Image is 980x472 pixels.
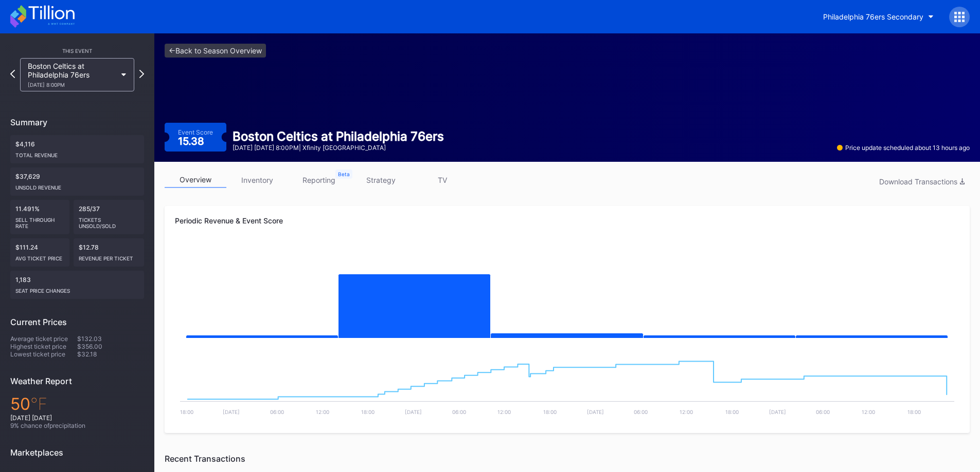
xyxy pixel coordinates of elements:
div: Marketplaces [10,447,144,458]
div: Avg ticket price [15,251,64,261]
text: 06:00 [270,409,284,415]
svg: Chart title [175,346,959,423]
div: 9 % chance of precipitation [10,422,144,429]
div: Highest ticket price [10,343,77,350]
text: 18:00 [361,409,375,415]
text: 12:00 [680,409,693,415]
div: Price update scheduled about 13 hours ago [837,144,970,152]
div: [DATE] [DATE] [10,414,144,422]
text: [DATE] [223,409,240,415]
text: [DATE] [405,409,422,415]
div: Summary [10,117,144,127]
text: 18:00 [180,409,193,415]
a: strategy [350,172,412,188]
div: 285/37 [74,200,145,234]
div: Total Revenue [15,148,139,158]
button: Download Transactions [874,175,970,188]
a: inventory [226,172,288,188]
text: 12:00 [497,409,511,415]
div: $32.18 [77,350,144,358]
text: 18:00 [907,409,921,415]
div: 1,183 [10,271,144,299]
div: Philadelphia 76ers Secondary [823,12,923,21]
div: Boston Celtics at Philadelphia 76ers [28,62,116,88]
div: $4,116 [10,135,144,163]
div: 11.491% [10,200,69,234]
div: Download Transactions [879,177,965,186]
div: 15.38 [178,136,207,146]
text: 06:00 [634,409,648,415]
div: Recent Transactions [165,454,970,464]
text: 06:00 [816,409,830,415]
div: [DATE] 8:00PM [28,82,116,88]
div: Tickets Unsold/Sold [79,213,139,229]
a: TV [412,172,473,188]
text: [DATE] [769,409,786,415]
div: $132.03 [77,335,144,343]
div: This Event [10,48,144,54]
button: Philadelphia 76ers Secondary [815,7,941,26]
div: Periodic Revenue & Event Score [175,216,959,225]
text: [DATE] [587,409,604,415]
div: Revenue per ticket [79,251,139,261]
div: $356.00 [77,343,144,350]
div: seat price changes [15,284,139,294]
text: 12:00 [862,409,875,415]
text: 18:00 [725,409,739,415]
div: Current Prices [10,317,144,327]
text: 12:00 [316,409,329,415]
div: $12.78 [74,238,145,267]
a: overview [165,172,226,188]
text: 18:00 [543,409,557,415]
div: Weather Report [10,376,144,386]
text: 06:00 [452,409,466,415]
div: Boston Celtics at Philadelphia 76ers [233,129,444,144]
div: Unsold Revenue [15,180,139,191]
svg: Chart title [175,243,959,346]
div: Lowest ticket price [10,350,77,358]
div: $37,629 [10,167,144,196]
a: <-Back to Season Overview [165,44,266,58]
div: Average ticket price [10,335,77,343]
div: [DATE] [DATE] 8:00PM | Xfinity [GEOGRAPHIC_DATA] [233,144,444,152]
a: reporting [288,172,350,188]
span: ℉ [30,394,47,414]
div: Sell Through Rate [15,213,64,229]
div: $111.24 [10,238,69,267]
div: Event Score [178,128,213,136]
div: 50 [10,394,144,414]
